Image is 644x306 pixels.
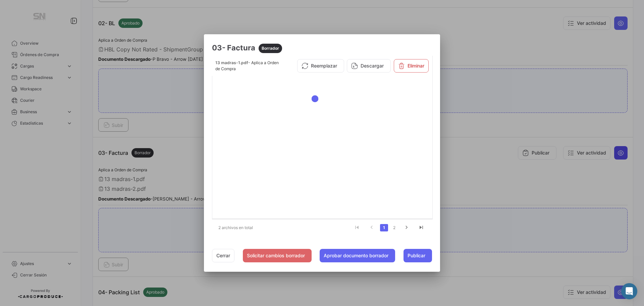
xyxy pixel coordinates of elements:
[400,224,413,231] a: go to next page
[394,59,429,73] button: Eliminar
[404,249,432,262] button: Publicar
[389,222,399,233] li: page 2
[390,224,398,231] a: 2
[351,224,363,231] a: go to first page
[365,224,378,231] a: go to previous page
[262,45,279,51] span: Borrador
[320,249,395,262] button: Aprobar documento borrador
[347,59,391,73] button: Descargar
[243,249,312,262] button: Solicitar cambios borrador
[212,42,432,53] h3: 03- Factura
[379,222,389,233] li: page 1
[215,60,248,65] span: 13 madras-1.pdf
[212,249,234,262] button: Cerrar
[408,252,425,259] span: Publicar
[297,59,344,73] button: Reemplazar
[212,219,271,236] div: 2 archivos en total
[621,283,637,299] div: Abrir Intercom Messenger
[380,224,388,231] a: 1
[415,224,428,231] a: go to last page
